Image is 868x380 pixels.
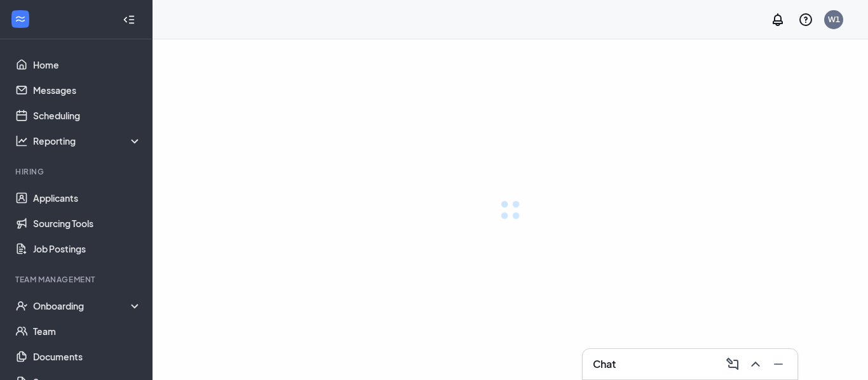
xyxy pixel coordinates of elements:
svg: QuestionInfo [798,12,813,27]
div: Team Management [15,274,139,285]
svg: Minimize [771,357,786,372]
a: Documents [33,344,142,369]
a: Applicants [33,185,142,211]
svg: ComposeMessage [725,357,740,372]
div: Reporting [33,134,142,147]
button: ComposeMessage [721,354,742,374]
svg: Notifications [770,12,785,27]
a: Messages [33,77,142,103]
svg: WorkstreamLogo [14,13,27,25]
a: Scheduling [33,103,142,128]
svg: Collapse [123,13,135,26]
svg: Analysis [15,134,28,147]
svg: ChevronUp [748,357,763,372]
button: Minimize [767,354,787,374]
h3: Chat [593,357,616,371]
div: Hiring [15,166,139,177]
button: ChevronUp [744,354,764,374]
div: Onboarding [33,299,142,312]
svg: UserCheck [15,299,28,312]
a: Team [33,318,142,344]
a: Sourcing Tools [33,211,142,236]
a: Job Postings [33,236,142,261]
a: Home [33,52,142,77]
div: W1 [828,14,840,25]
